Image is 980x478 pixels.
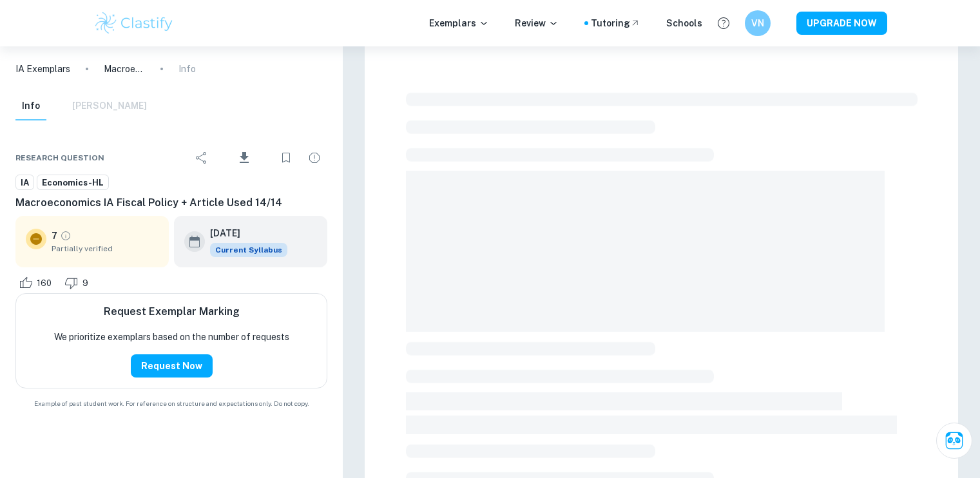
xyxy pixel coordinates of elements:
p: We prioritize exemplars based on the number of requests [54,330,289,344]
span: Current Syllabus [210,243,287,257]
p: Info [178,62,196,76]
span: Research question [15,152,104,164]
a: IA Exemplars [15,62,70,76]
div: This exemplar is based on the current syllabus. Feel free to refer to it for inspiration/ideas wh... [210,243,287,257]
h6: VN [750,16,765,30]
p: 7 [52,229,57,243]
span: IA [16,177,34,189]
div: Like [15,272,59,293]
a: Schools [666,16,702,30]
button: Request Now [131,354,213,378]
h6: Request Exemplar Marking [104,304,240,320]
span: Economics-HL [37,177,108,189]
span: 9 [75,277,95,290]
h6: [DATE] [210,226,277,240]
span: 160 [30,277,59,290]
button: UPGRADE NOW [796,12,887,35]
span: Partially verified [52,243,159,254]
div: Download [217,141,271,175]
button: Help and Feedback [713,12,735,34]
div: Share [189,145,215,171]
button: Ask Clai [936,423,972,459]
a: Tutoring [591,16,640,30]
button: Info [15,92,46,120]
a: IA [15,175,34,191]
div: Dislike [61,272,95,293]
img: Clastify logo [93,10,175,36]
p: Exemplars [429,16,489,30]
h6: Macroeconomics IA Fiscal Policy + Article Used 14/14 [15,195,327,211]
button: VN [745,10,771,36]
a: Economics-HL [37,175,109,191]
p: Macroeconomics IA Fiscal Policy + Article Used 14/14 [104,62,145,76]
span: Example of past student work. For reference on structure and expectations only. Do not copy. [15,399,327,408]
a: Grade partially verified [60,230,72,242]
div: Report issue [302,145,327,171]
p: Review [515,16,559,30]
div: Bookmark [273,145,299,171]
